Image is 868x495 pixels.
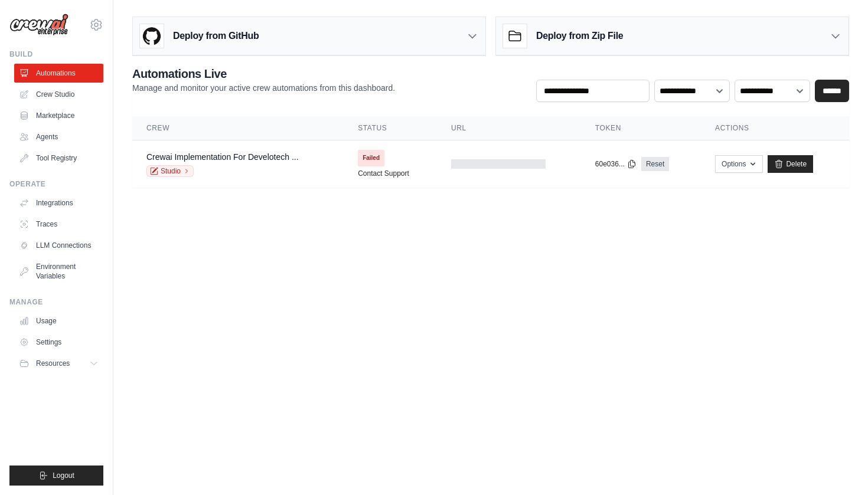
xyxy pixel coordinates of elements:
[14,149,103,168] a: Tool Registry
[14,236,103,255] a: LLM Connections
[9,466,103,486] button: Logout
[768,155,813,173] a: Delete
[14,312,103,330] a: Usage
[14,194,103,212] a: Integrations
[14,85,103,104] a: Crew Studio
[581,116,701,140] th: Token
[701,116,849,140] th: Actions
[132,116,344,140] th: Crew
[437,116,581,140] th: URL
[344,116,437,140] th: Status
[715,155,763,173] button: Options
[14,257,103,286] a: Environment Variables
[14,333,103,352] a: Settings
[536,29,623,43] h3: Deploy from Zip File
[146,165,194,177] a: Studio
[9,50,103,59] div: Build
[641,157,669,171] a: Reset
[14,106,103,125] a: Marketplace
[14,64,103,83] a: Automations
[173,29,259,43] h3: Deploy from GitHub
[36,359,70,368] span: Resources
[358,150,384,166] span: Failed
[14,127,103,146] a: Agents
[595,159,637,169] button: 60e036...
[132,82,395,94] p: Manage and monitor your active crew automations from this dashboard.
[358,169,409,178] a: Contact Support
[14,354,103,373] button: Resources
[9,179,103,189] div: Operate
[140,24,164,48] img: GitHub Logo
[9,14,68,36] img: Logo
[53,471,74,480] span: Logout
[146,152,299,162] a: Crewai Implementation For Develotech ...
[14,215,103,234] a: Traces
[132,65,395,82] h2: Automations Live
[9,297,103,307] div: Manage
